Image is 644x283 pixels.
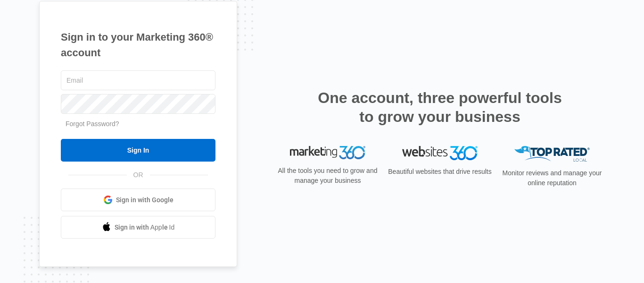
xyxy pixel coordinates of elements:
img: Websites 360 [402,146,478,160]
p: Beautiful websites that drive results [387,167,493,177]
img: Top Rated Local [514,146,590,162]
span: Sign in with Apple Id [115,223,175,232]
img: Marketing 360 [290,146,365,159]
h1: Sign in to your Marketing 360® account [61,29,215,60]
input: Sign In [61,139,215,162]
p: Monitor reviews and manage your online reputation [499,168,605,188]
a: Sign in with Apple Id [61,216,215,239]
a: Sign in with Google [61,189,215,211]
h2: One account, three powerful tools to grow your business [315,88,565,126]
span: Sign in with Google [116,195,173,205]
a: Forgot Password? [66,120,119,128]
input: Email [61,70,215,90]
span: OR [127,170,150,180]
p: All the tools you need to grow and manage your business [275,166,380,186]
